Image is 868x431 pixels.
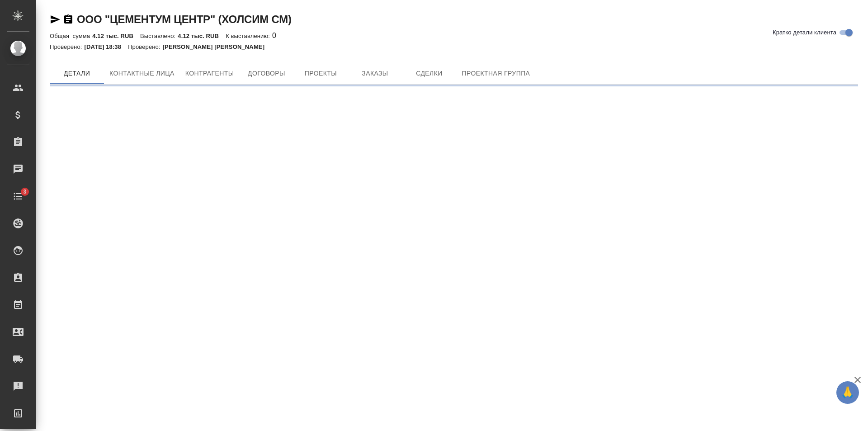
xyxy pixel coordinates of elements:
p: Проверено: [50,43,85,50]
button: Скопировать ссылку для ЯМессенджера [50,14,61,25]
p: Общая сумма [50,33,92,39]
span: Кратко детали клиента [773,28,836,37]
p: 4.12 тыс. RUB [92,33,140,39]
p: К выставлению: [226,33,272,39]
span: Контактные лица [109,68,175,79]
span: Контрагенты [185,68,234,79]
p: [DATE] 18:38 [85,43,128,50]
span: Заказы [353,68,396,79]
a: ООО "ЦЕМЕНТУМ ЦЕНТР" (ХОЛСИМ СМ) [77,13,292,25]
span: 3 [18,187,32,196]
span: Сделки [407,68,451,79]
p: [PERSON_NAME] [PERSON_NAME] [163,43,272,50]
p: 4.12 тыс. RUB [178,33,226,39]
span: Детали [55,68,99,79]
span: Проекты [299,68,342,79]
p: Проверено: [128,43,163,50]
span: Проектная группа [462,68,530,79]
div: 0 [50,30,858,41]
button: 🙏 [836,381,859,404]
span: 🙏 [840,383,855,402]
p: Выставлено: [140,33,178,39]
span: Договоры [245,68,288,79]
button: Скопировать ссылку [63,14,74,25]
a: 3 [2,185,34,208]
